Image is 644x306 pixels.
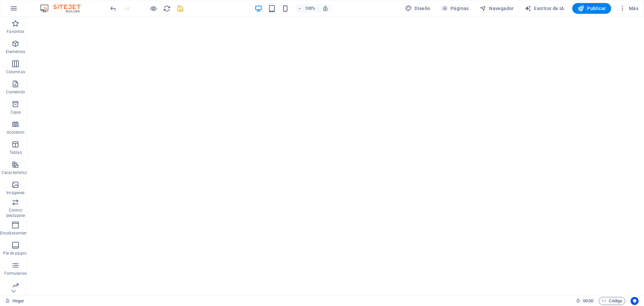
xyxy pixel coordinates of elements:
[3,251,28,256] font: Pie de página
[489,6,514,11] font: Navegador
[109,4,117,12] button: deshacer
[438,3,472,14] button: Páginas
[2,170,30,175] font: Características
[305,6,315,11] font: 100%
[109,5,117,12] i: Undo: Change image (Ctrl+Z)
[9,150,22,155] font: Tablas
[6,70,25,74] font: Columnas
[295,4,319,12] button: 100%
[415,6,430,11] font: Diseño
[477,3,517,14] button: Navegador
[4,271,27,276] font: Formularios
[176,5,184,12] i: Guardar (Ctrl+S)
[599,297,625,305] button: Código
[6,90,25,94] font: Contenido
[322,5,328,11] i: Al cambiar el tamaño, se ajusta automáticamente el nivel de zoom para adaptarse al dispositivo el...
[12,298,24,303] font: Hogar
[629,6,638,11] font: Más
[39,4,89,12] img: Logotipo del editor
[10,110,21,115] font: Cajas
[572,3,611,14] button: Publicar
[7,29,24,34] font: Favoritos
[609,298,622,303] font: Código
[7,130,24,135] font: Acordeón
[450,6,469,11] font: Páginas
[402,3,433,14] button: Diseño
[576,297,594,305] h6: Tiempo de sesión
[6,208,25,218] font: Control deslizante
[6,49,25,54] font: Elementos
[6,190,24,195] font: Imágenes
[149,4,157,12] button: Haga clic aquí para salir del modo de vista previa y continuar editando
[587,6,606,11] font: Publicar
[631,297,639,305] button: Centrados en el usuario
[583,298,593,303] font: 00:00
[534,6,564,11] font: Escritor de IA
[163,4,171,12] button: recargar
[616,3,641,14] button: Más
[163,5,171,12] i: Recargar página
[5,297,24,305] a: Haga clic para cancelar la selección. Haga doble clic para abrir Páginas.
[522,3,567,14] button: Escritor de IA
[176,4,184,12] button: ahorrar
